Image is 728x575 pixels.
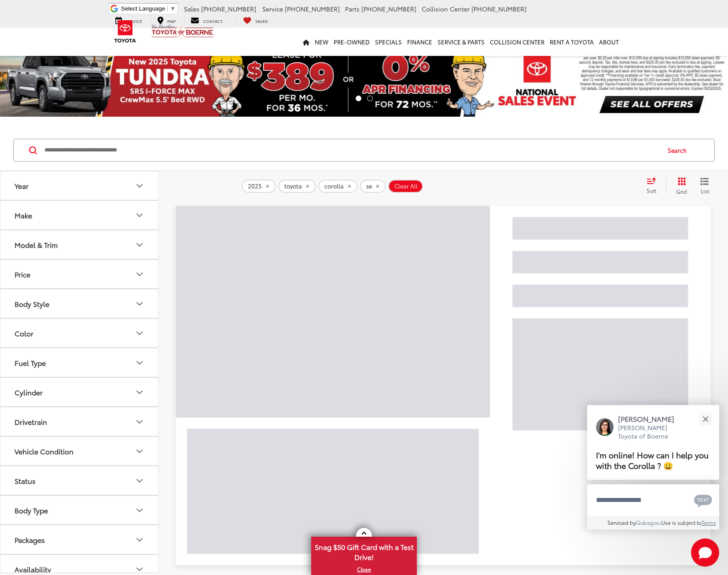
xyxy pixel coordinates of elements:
div: Fuel Type [15,358,46,367]
button: PricePrice [0,260,159,288]
span: Sales [184,4,199,13]
a: Gubagoo. [636,519,661,526]
span: Select Language [121,5,165,12]
span: Serviced by [607,519,636,526]
a: Pre-Owned [331,28,372,56]
div: Availability [134,564,145,575]
a: Terms [702,519,716,526]
span: Saved [255,18,268,24]
span: Snag $50 Gift Card with a Test Drive! [312,538,416,564]
img: Vic Vaughan Toyota of Boerne [151,24,214,39]
span: List [700,187,709,195]
div: Year [15,181,29,190]
button: Chat with SMS [691,490,715,510]
div: Color [134,328,145,339]
div: Status [15,476,36,485]
button: Vehicle ConditionVehicle Condition [0,437,159,465]
span: se [366,183,372,190]
button: List View [694,177,716,195]
button: remove se [360,180,386,193]
span: Clear All [394,183,418,190]
div: Availability [15,565,51,573]
button: remove corolla [318,180,357,193]
div: Price [15,270,30,278]
div: Fuel Type [134,358,145,368]
button: Grid View [666,177,694,195]
span: I'm online! How can I help you with the Corolla ? 😀 [596,449,709,471]
div: Packages [15,535,45,544]
button: Toggle Chat Window [691,538,719,567]
a: Map [151,16,182,25]
div: Color [15,329,33,337]
span: corolla [324,183,344,190]
div: Model & Trim [134,240,145,250]
span: toyota [284,183,302,190]
div: Body Style [15,299,49,308]
button: remove toyota [278,180,316,193]
div: Make [134,210,145,221]
span: ▼ [170,5,176,12]
div: Body Type [134,505,145,516]
a: Collision Center [487,28,547,56]
a: My Saved Vehicles [236,16,275,25]
p: [PERSON_NAME] [618,414,683,424]
a: Contact [184,16,229,25]
div: Drivetrain [15,417,47,426]
button: CylinderCylinder [0,378,159,406]
a: Finance [404,28,435,56]
span: [PHONE_NUMBER] [201,4,256,13]
div: Status [134,475,145,486]
button: remove 2025 [242,180,276,193]
div: Price [134,269,145,280]
div: Cylinder [134,387,145,398]
div: Vehicle Condition [15,447,74,455]
div: Body Type [15,506,48,514]
span: Use is subject to [661,519,702,526]
button: Body StyleBody Style [0,289,159,318]
div: Drivetrain [134,417,145,427]
span: Sort [647,187,656,194]
div: Make [15,211,32,219]
div: Close[PERSON_NAME][PERSON_NAME] Toyota of BoerneI'm online! How can I help you with the Corolla ?... [587,405,719,530]
span: Collision Center [422,4,470,13]
button: Fuel TypeFuel Type [0,348,159,377]
div: Packages [134,534,145,545]
div: Year [134,181,145,191]
span: [PHONE_NUMBER] [285,4,340,13]
div: Body Style [134,299,145,309]
div: Model & Trim [15,240,58,249]
span: Service [262,4,283,13]
button: PackagesPackages [0,525,159,554]
svg: Start Chat [691,538,719,567]
span: Parts [345,4,360,13]
a: Select Language​ [121,5,176,12]
span: Grid [676,188,687,195]
button: MakeMake [0,201,159,229]
a: Service & Parts: Opens in a new tab [435,28,487,56]
img: Toyota [109,17,142,46]
a: Specials [372,28,404,56]
button: Close [696,409,715,428]
span: [PHONE_NUMBER] [471,4,526,13]
a: About [596,28,621,56]
a: Home [300,28,312,56]
input: Search by Make, Model, or Keyword [44,140,659,161]
button: Model & TrimModel & Trim [0,230,159,259]
button: StatusStatus [0,466,159,495]
a: Service [109,16,149,25]
button: Body TypeBody Type [0,496,159,524]
button: Select sort value [642,177,666,195]
span: [PHONE_NUMBER] [361,4,416,13]
button: DrivetrainDrivetrain [0,407,159,436]
div: Cylinder [15,388,43,396]
textarea: Type your message [587,484,719,516]
div: Vehicle Condition [134,446,145,457]
button: YearYear [0,171,159,200]
svg: Text [694,494,712,508]
span: ​ [167,5,168,12]
a: Rent a Toyota [547,28,596,56]
p: [PERSON_NAME] Toyota of Boerne [618,424,683,441]
span: 2025 [248,183,262,190]
button: Clear All [388,180,423,193]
